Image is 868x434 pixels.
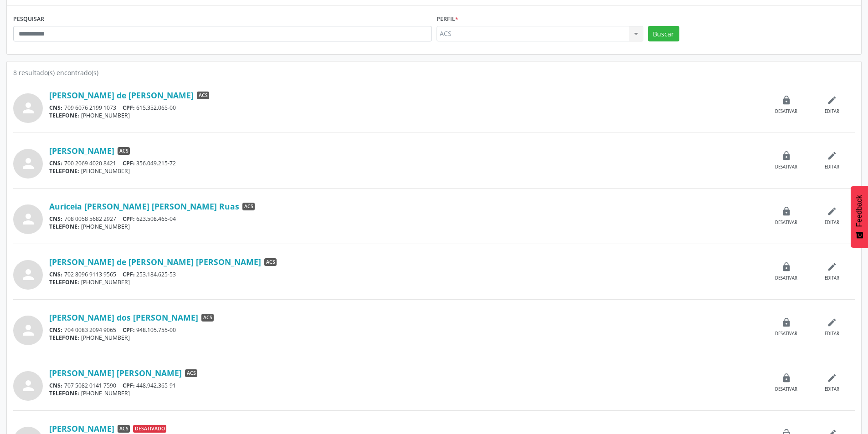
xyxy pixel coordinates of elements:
span: CNS: [49,382,62,389]
a: [PERSON_NAME] de [PERSON_NAME] [49,90,194,100]
span: TELEFONE: [49,112,79,119]
div: 707 5082 0141 7590 448.942.365-91 [49,382,764,389]
i: edit [827,373,837,383]
span: TELEFONE: [49,167,79,175]
button: Feedback - Mostrar pesquisa [851,186,868,248]
div: Editar [825,220,839,226]
span: CNS: [49,215,62,223]
i: person [20,266,36,283]
span: TELEFONE: [49,223,79,230]
span: ACS [197,92,209,100]
div: 702 8096 9113 9565 253.184.625-53 [49,271,764,278]
a: [PERSON_NAME] [49,424,114,434]
div: [PHONE_NUMBER] [49,112,764,119]
div: Editar [825,164,839,170]
i: edit [827,317,837,327]
i: person [20,100,36,116]
div: Editar [825,331,839,337]
div: Desativar [775,386,797,393]
span: Feedback [855,195,863,227]
span: TELEFONE: [49,334,79,342]
span: ACS [118,425,130,433]
label: PESQUISAR [13,12,44,26]
span: TELEFONE: [49,278,79,286]
i: lock [781,206,791,216]
span: CPF: [123,382,135,389]
span: ACS [118,147,130,155]
div: Desativar [775,331,797,337]
i: lock [781,262,791,272]
i: person [20,155,36,172]
label: Perfil [437,12,458,26]
div: [PHONE_NUMBER] [49,167,764,175]
span: ACS [185,369,197,378]
i: person [20,378,36,394]
div: Editar [825,275,839,281]
span: CPF: [123,326,135,334]
div: 708 0058 5682 2927 623.508.465-04 [49,215,764,223]
span: CPF: [123,271,135,278]
div: 709 6076 2199 1073 615.352.065-00 [49,104,764,112]
div: Desativar [775,275,797,281]
div: [PHONE_NUMBER] [49,389,764,397]
i: person [20,211,36,227]
div: Desativar [775,164,797,170]
i: edit [827,95,837,105]
span: TELEFONE: [49,389,79,397]
div: 8 resultado(s) encontrado(s) [13,68,855,77]
span: CNS: [49,271,62,278]
div: Desativar [775,108,797,115]
div: [PHONE_NUMBER] [49,334,764,342]
span: ACS [201,314,214,322]
span: Desativado [133,425,166,433]
a: [PERSON_NAME] [PERSON_NAME] [49,368,182,378]
span: CPF: [123,159,135,167]
a: [PERSON_NAME] [49,146,114,156]
div: Desativar [775,220,797,226]
span: CNS: [49,104,62,112]
div: 704 0083 2094 9065 948.105.755-00 [49,326,764,334]
span: ACS [264,258,277,266]
button: Buscar [648,26,679,41]
i: edit [827,206,837,216]
span: CNS: [49,159,62,167]
i: lock [781,317,791,327]
div: [PHONE_NUMBER] [49,278,764,286]
div: Editar [825,108,839,115]
div: Editar [825,386,839,393]
i: edit [827,151,837,161]
span: CPF: [123,104,135,112]
i: lock [781,373,791,383]
span: ACS [242,203,255,211]
a: Auriceia [PERSON_NAME] [PERSON_NAME] Ruas [49,201,239,211]
a: [PERSON_NAME] de [PERSON_NAME] [PERSON_NAME] [49,257,261,267]
span: CNS: [49,326,62,334]
i: lock [781,151,791,161]
div: 700 2069 4020 8421 356.049.215-72 [49,159,764,167]
i: edit [827,262,837,272]
div: [PHONE_NUMBER] [49,223,764,230]
i: lock [781,95,791,105]
span: CPF: [123,215,135,223]
a: [PERSON_NAME] dos [PERSON_NAME] [49,312,198,322]
i: person [20,322,36,338]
